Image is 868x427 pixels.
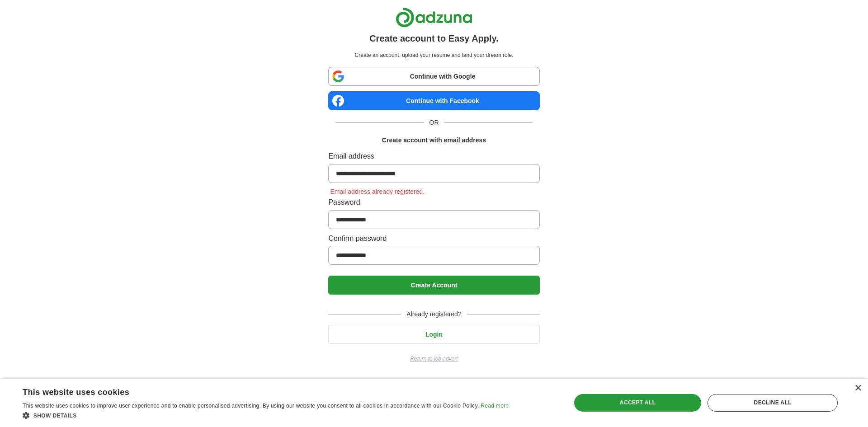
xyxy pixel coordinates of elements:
[328,91,539,110] a: Continue with Facebook
[328,67,539,86] a: Continue with Google
[382,135,486,145] h1: Create account with email address
[328,331,539,338] a: Login
[396,7,472,28] img: Adzuna logo
[328,276,539,295] button: Create Account
[574,394,702,411] div: Accept all
[708,394,838,411] div: Decline all
[424,117,444,127] span: OR
[328,197,539,208] label: Password
[481,403,509,409] a: Read more, opens a new window
[369,31,499,46] h1: Create account to Easy Apply.
[328,355,539,363] a: Return to job advert
[328,325,539,344] button: Login
[328,188,426,195] span: Email address already registered.
[23,403,479,409] span: This website uses cookies to improve user experience and to enable personalised advertising. By u...
[854,385,861,392] div: Close
[23,411,509,420] div: Show details
[401,309,467,319] span: Already registered?
[23,384,486,398] div: This website uses cookies
[328,150,539,162] label: Email address
[328,233,539,244] label: Confirm password
[33,413,77,419] span: Show details
[330,51,538,60] p: Create an account, upload your resume and land your dream role.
